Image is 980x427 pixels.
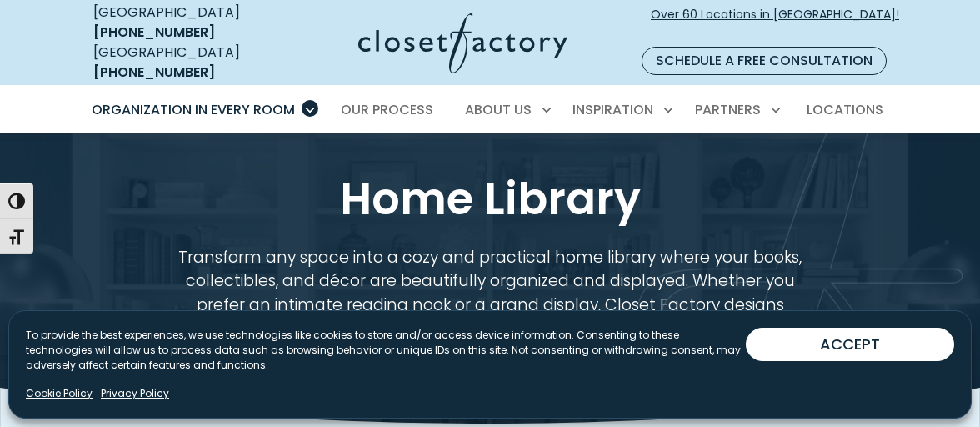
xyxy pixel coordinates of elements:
span: Organization in Every Room [92,100,295,119]
a: Cookie Policy [26,386,92,401]
nav: Primary Menu [80,87,900,133]
span: Inspiration [572,100,653,119]
span: About Us [465,100,532,119]
button: ACCEPT [746,328,954,361]
h1: Home Library [105,173,875,226]
p: Transform any space into a cozy and practical home library where your books, collectibles, and dé... [171,246,809,341]
p: To provide the best experiences, we use technologies like cookies to store and/or access device i... [26,328,746,373]
a: Privacy Policy [101,386,169,401]
img: Closet Factory Logo [358,13,567,73]
a: [PHONE_NUMBER] [93,23,215,42]
div: [GEOGRAPHIC_DATA] [93,3,275,43]
span: Over 60 Locations in [GEOGRAPHIC_DATA]! [651,6,899,41]
span: Locations [807,100,883,119]
span: Our Process [341,100,433,119]
div: [GEOGRAPHIC_DATA] [93,43,275,83]
a: [PHONE_NUMBER] [93,63,215,82]
a: Schedule a Free Consultation [642,47,887,75]
span: Partners [695,100,761,119]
